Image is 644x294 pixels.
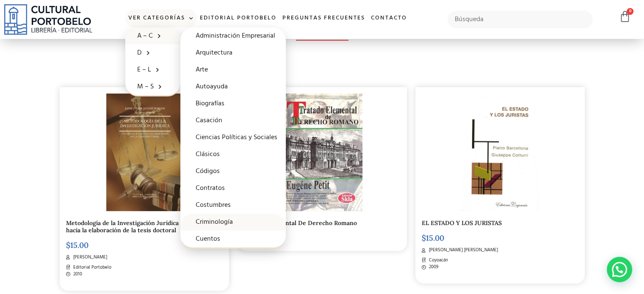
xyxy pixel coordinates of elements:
bdi: 15.00 [422,233,444,243]
span: [PERSON_NAME] [PERSON_NAME] [427,247,498,254]
a: Arte [180,61,286,78]
bdi: 15.00 [66,240,88,250]
span: Coyoacán [427,257,448,264]
span: $ [66,240,70,250]
img: Tratado-elemental-de-derecho-A-1.jpg [282,93,362,211]
a: M – S [125,78,180,95]
a: Administración Empresarial [180,27,286,44]
a: E – L [125,61,180,78]
a: Ver Categorías [125,9,197,27]
a: Arquitectura [180,44,286,61]
a: Ciencias Políticas y Sociales [180,129,286,146]
a: Códigos [180,163,286,180]
a: Criminología [180,214,286,231]
a: Metodología de la Investigación Jurídica – un enfoque hacia la elaboración de la tesis doctoral [66,219,218,234]
span: 2010 [71,271,82,278]
a: Contratos [180,180,286,197]
a: Costumbres [180,197,286,214]
span: Editorial Portobelo [71,264,111,271]
a: Contacto [368,9,410,27]
a: Preguntas frecuentes [279,9,368,27]
a: A – C [125,27,180,44]
a: 0 [619,11,631,23]
a: EL ESTADO Y LOS JURISTAS [422,219,502,227]
input: Búsqueda [448,11,593,28]
img: ba141-metodologia.png [106,93,182,211]
span: [PERSON_NAME] [71,254,107,261]
a: Autoayuda [180,78,286,95]
span: 2009 [427,264,439,271]
span: 0 [627,8,633,15]
a: Tratado Elemental De Derecho Romano [244,219,357,227]
img: el-estado-y-los-juristas-2.jpg [452,93,548,211]
a: Cuentos [180,231,286,247]
ul: A – C [180,27,286,249]
span: $ [422,233,426,243]
a: Casación [180,112,286,129]
a: D [125,44,180,61]
a: Clásicos [180,146,286,163]
a: Editorial Portobelo [197,9,279,27]
a: Biografías [180,95,286,112]
ul: Ver Categorías [125,27,180,96]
